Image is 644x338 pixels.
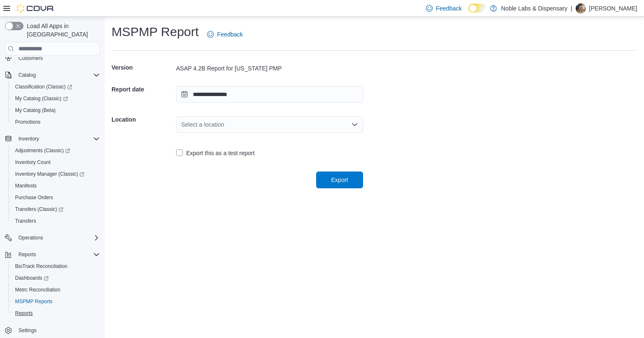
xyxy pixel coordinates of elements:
button: My Catalog (Beta) [8,104,103,116]
a: Transfers (Classic) [8,203,103,215]
button: Operations [2,232,103,244]
div: Kinsey Varas [576,3,586,13]
button: Operations [15,233,47,243]
a: Promotions [12,117,44,127]
a: Transfers [12,216,39,226]
p: | [571,3,572,13]
button: Export [316,172,363,188]
span: My Catalog (Classic) [12,94,100,104]
div: ASAP 4.2B Report for [US_STATE] PMP [176,64,363,73]
button: Transfers [8,215,103,227]
span: Purchase Orders [15,194,53,201]
a: Classification (Classic) [12,82,75,92]
button: Purchase Orders [8,192,103,203]
span: Export [331,176,348,184]
a: BioTrack Reconciliation [12,261,71,271]
h1: MSPMP Report [112,23,199,40]
span: Inventory Manager (Classic) [12,169,100,179]
span: Transfers (Classic) [12,204,100,214]
span: Classification (Classic) [12,82,100,92]
p: [PERSON_NAME] [589,3,637,13]
button: Catalog [15,70,39,80]
p: Noble Labs & Dispensary [501,3,567,13]
span: Inventory Manager (Classic) [15,171,84,177]
span: Dashboards [12,273,100,283]
h5: Report date [112,81,174,98]
button: Catalog [2,69,103,81]
span: Inventory [18,135,39,142]
span: Inventory [15,134,100,144]
a: Transfers (Classic) [12,204,67,214]
span: Settings [18,327,36,334]
span: Adjustments (Classic) [12,146,100,156]
span: Catalog [18,72,36,78]
a: Purchase Orders [12,192,57,203]
span: Manifests [15,182,36,189]
span: Promotions [15,119,41,125]
a: Metrc Reconciliation [12,285,64,295]
span: Transfers [15,218,36,224]
button: BioTrack Reconciliation [8,260,103,272]
span: Purchase Orders [12,192,100,203]
a: Adjustments (Classic) [12,146,73,156]
span: Customers [18,55,43,62]
span: Transfers [12,216,100,226]
button: MSPMP Reports [8,296,103,307]
span: Reports [15,250,100,260]
a: My Catalog (Classic) [12,94,71,104]
button: Settings [2,324,103,336]
button: Inventory [2,133,103,145]
a: Feedback [204,26,246,43]
a: Manifests [12,181,40,191]
span: My Catalog (Beta) [15,107,56,114]
button: Inventory Count [8,156,103,168]
a: Reports [12,308,36,318]
span: Inventory Count [12,157,100,167]
button: Reports [15,250,39,260]
a: Settings [15,325,40,335]
span: Feedback [217,30,243,39]
span: BioTrack Reconciliation [15,263,68,270]
button: Inventory [15,134,42,144]
span: My Catalog (Classic) [15,95,68,102]
button: Reports [2,249,103,260]
span: Reports [12,308,100,318]
a: Dashboards [12,273,52,283]
span: BioTrack Reconciliation [12,261,100,271]
a: Inventory Count [12,157,54,167]
a: MSPMP Reports [12,296,56,307]
span: MSPMP Reports [15,298,52,305]
img: Cova [17,4,55,13]
button: Metrc Reconciliation [8,284,103,296]
a: Adjustments (Classic) [8,145,103,156]
span: Customers [15,53,100,63]
span: Transfers (Classic) [15,206,63,213]
span: Catalog [15,70,100,80]
input: Press the down key to open a popover containing a calendar. [176,86,363,103]
span: My Catalog (Beta) [12,105,100,115]
span: Metrc Reconciliation [15,286,60,293]
span: Classification (Classic) [15,83,72,90]
span: Operations [18,234,43,241]
a: My Catalog (Classic) [8,93,103,104]
span: Operations [15,233,100,243]
a: Customers [15,53,46,63]
a: Classification (Classic) [8,81,103,93]
a: Dashboards [8,272,103,284]
button: Promotions [8,116,103,128]
span: Manifests [12,181,100,191]
span: Reports [15,310,33,317]
button: Open list of options [351,121,358,128]
input: Accessible screen reader label [181,120,182,130]
span: Load All Apps in [GEOGRAPHIC_DATA] [23,22,100,39]
a: My Catalog (Beta) [12,105,59,115]
span: Promotions [12,117,100,127]
h5: Version [112,59,174,76]
a: Inventory Manager (Classic) [8,168,103,180]
input: Dark Mode [468,4,486,13]
span: Adjustments (Classic) [15,147,70,154]
span: Dashboards [15,275,49,281]
span: Feedback [436,4,462,13]
span: Inventory Count [15,159,51,166]
button: Manifests [8,180,103,192]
